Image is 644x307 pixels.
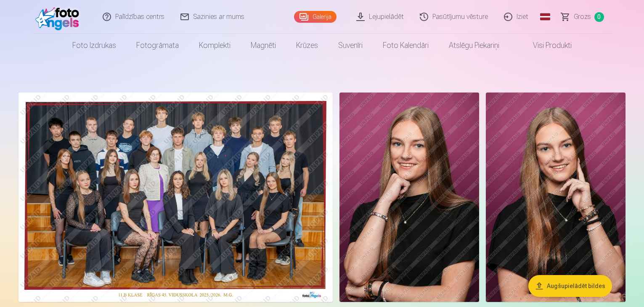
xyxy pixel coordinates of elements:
a: Foto kalendāri [373,34,439,57]
img: /fa1 [35,3,84,30]
span: Grozs [574,12,591,22]
a: Krūzes [286,34,328,57]
span: 0 [594,12,604,22]
a: Foto izdrukas [62,34,126,57]
a: Komplekti [189,34,241,57]
a: Galerija [294,11,337,23]
a: Visi produkti [509,34,582,57]
a: Atslēgu piekariņi [439,34,509,57]
button: Augšupielādēt bildes [528,275,612,297]
a: Suvenīri [328,34,373,57]
a: Fotogrāmata [126,34,189,57]
a: Magnēti [241,34,286,57]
